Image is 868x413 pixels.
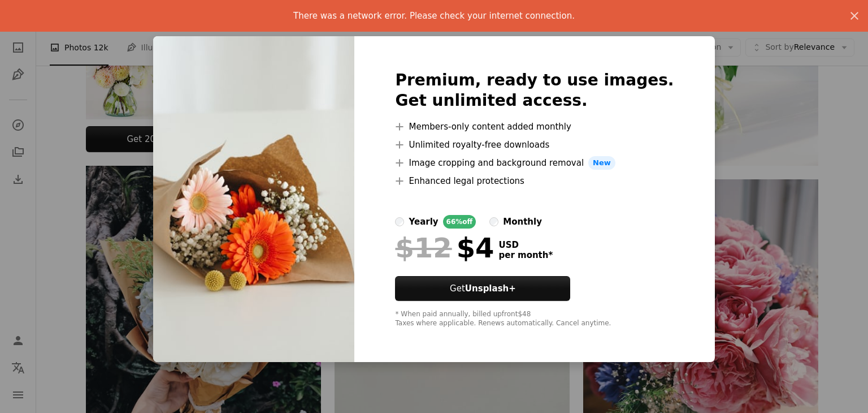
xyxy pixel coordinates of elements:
div: $4 [395,233,494,263]
span: $12 [395,233,452,263]
li: Image cropping and background removal [395,156,674,170]
strong: Unsplash+ [465,283,516,294]
li: Members-only content added monthly [395,120,674,134]
button: GetUnsplash+ [395,276,570,301]
div: monthly [503,215,542,229]
span: New [588,156,615,170]
input: yearly66%off [395,217,404,226]
div: yearly [409,215,438,229]
span: per month * [498,250,553,260]
input: monthly [489,217,498,226]
img: premium_photo-1713823800827-4c10d4d37585 [153,36,354,362]
li: Unlimited royalty-free downloads [395,138,674,152]
li: Enhanced legal protections [395,174,674,188]
div: 66% off [443,215,476,229]
span: USD [498,240,553,250]
h2: Premium, ready to use images. Get unlimited access. [395,70,674,111]
p: There was a network error. Please check your internet connection. [293,9,575,23]
div: * When paid annually, billed upfront $48 Taxes where applicable. Renews automatically. Cancel any... [395,310,674,328]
